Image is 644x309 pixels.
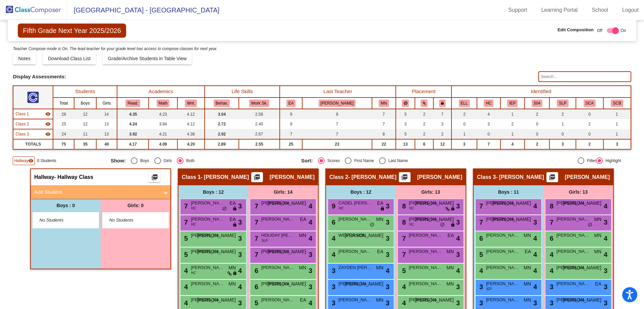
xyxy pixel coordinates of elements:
[478,202,483,210] span: 7
[325,158,340,164] div: Scores
[302,129,372,139] td: 7
[533,201,537,211] span: 4
[330,235,335,242] span: 4
[339,206,343,211] span: HC
[238,233,242,243] span: 3
[229,200,236,207] span: EA
[182,202,188,210] span: 7
[415,119,433,129] td: 2
[348,174,396,181] span: - [PERSON_NAME]
[376,216,383,223] span: MN
[549,119,576,129] td: 1
[548,202,553,210] span: 8
[565,174,610,181] span: [PERSON_NAME]
[594,232,601,239] span: MN
[474,185,543,199] div: Boys : 11
[74,98,96,109] th: Boys
[415,200,454,207] span: [PERSON_NAME]
[191,216,224,223] span: [PERSON_NAME]
[197,248,236,255] span: [PERSON_NAME]
[149,119,177,129] td: 3.84
[302,119,372,129] td: 7
[500,129,525,139] td: 1
[372,119,396,129] td: 7
[239,119,280,129] td: 2.40
[96,119,117,129] td: 13
[54,174,94,181] span: - Hallway Class
[280,139,302,149] td: 25
[451,139,477,149] td: 3
[486,232,520,239] span: [PERSON_NAME]
[456,233,460,243] span: 4
[507,100,518,107] button: IEP
[451,86,631,98] th: Identified
[396,98,415,109] th: Keep away students
[525,119,549,129] td: 0
[450,206,455,211] span: lock
[45,111,51,117] mat-icon: visibility
[543,185,613,199] div: Girls: 13
[13,139,53,149] td: TOTALS
[584,100,596,107] button: SCA
[603,109,631,119] td: 1
[433,98,451,109] th: Keep with teacher
[96,139,117,149] td: 40
[182,219,188,226] span: 7
[386,217,389,227] span: 3
[96,98,117,109] th: Girls
[53,129,74,139] td: 24
[399,172,411,182] button: Print Students Details
[345,232,383,239] span: [PERSON_NAME]
[603,139,631,149] td: 3
[594,248,601,255] span: MN
[386,158,408,164] div: Last Name
[301,157,487,164] mat-radio-group: Select an option
[456,201,460,211] span: 3
[149,172,160,182] button: Print Students Details
[500,119,525,129] td: 2
[524,232,531,239] span: MN
[433,129,451,139] td: 2
[53,98,74,109] th: Total
[238,217,242,227] span: 3
[301,158,313,164] span: Sort:
[533,233,537,243] span: 4
[299,232,306,239] span: MN
[117,119,149,129] td: 4.24
[309,201,312,211] span: 4
[557,27,594,33] span: Edit Composition
[14,158,28,164] span: Hallway
[588,222,592,228] span: do_not_disturb_alt
[525,109,549,119] td: 2
[484,100,493,107] button: HC
[446,248,454,255] span: MN
[48,56,91,61] span: Download Class List
[45,131,51,137] mat-icon: visibility
[205,129,239,139] td: 2.92
[177,139,205,149] td: 4.20
[74,139,96,149] td: 35
[270,174,315,181] span: [PERSON_NAME]
[330,219,335,226] span: 6
[477,109,500,119] td: 4
[222,206,227,211] span: do_not_disturb_alt
[205,139,239,149] td: 2.89
[379,100,389,107] button: MN
[261,248,295,255] span: [PERSON_NAME]
[309,249,312,260] span: 3
[477,129,500,139] td: 0
[603,158,621,164] div: Highlight
[117,139,149,149] td: 4.17
[409,222,414,227] span: HC
[533,249,537,260] span: 4
[603,98,631,109] th: Student Concern Plan - Behavior
[548,235,553,242] span: 6
[191,200,224,206] span: [PERSON_NAME]
[338,216,372,223] span: [PERSON_NAME]
[18,56,31,61] span: Notes
[117,109,149,119] td: 4.35
[319,100,356,107] button: [PERSON_NAME]
[597,28,602,34] span: Off
[556,216,590,223] span: [PERSON_NAME]
[261,216,295,223] span: [PERSON_NAME]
